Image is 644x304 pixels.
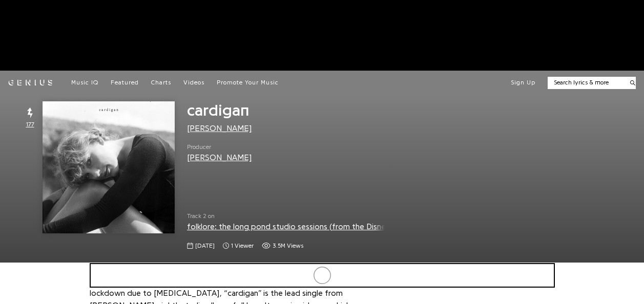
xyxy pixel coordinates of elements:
a: folklore: the long pond studio sessions (from the Disney+ special) [deluxe edition] [187,223,490,231]
span: 1 viewer [231,242,254,250]
a: Charts [151,79,171,87]
a: [PERSON_NAME] [187,154,252,162]
button: Sign Up [511,79,535,87]
a: Promote Your Music [217,79,279,87]
span: Featured [111,79,139,85]
span: Music IQ [71,79,98,85]
span: Videos [183,79,204,85]
a: Featured [111,79,139,87]
a: Music IQ [71,79,98,87]
a: [PERSON_NAME] [187,124,252,133]
a: Videos [183,79,204,87]
span: cardigan [187,102,250,119]
span: 1 viewer [223,242,254,250]
span: 177 [26,120,34,129]
span: [DATE] [195,242,215,250]
span: Producer [187,143,252,151]
span: 3.5M views [273,242,303,250]
span: Charts [151,79,171,85]
input: Search lyrics & more [548,78,624,87]
span: Promote Your Music [217,79,279,85]
span: Track 2 on [187,212,385,221]
img: Cover art for cardigan by Taylor Swift [43,101,175,233]
span: 3,470,551 views [262,242,303,250]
